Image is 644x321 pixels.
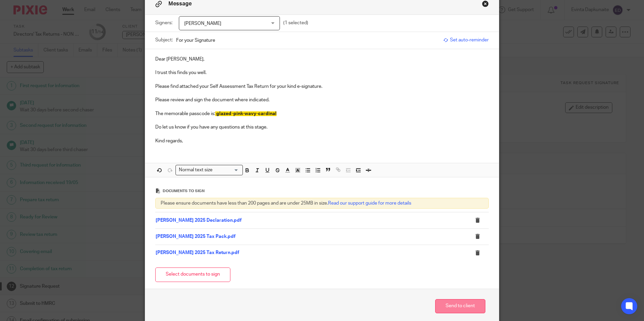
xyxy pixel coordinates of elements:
p: The memorable passcode is: [155,110,489,117]
p: Dear [PERSON_NAME], [155,56,489,63]
p: I trust this finds you well. [155,69,489,76]
a: [PERSON_NAME] 2025 Declaration.pdf [156,218,241,223]
a: Read our support guide for more details [328,201,411,206]
span: glazed-pink-wavy-cardinal [216,111,277,116]
p: Do let us know if you have any questions at this stage. [155,124,489,131]
span: Normal text size [177,167,214,174]
p: Please review and sign the document where indicated. [155,97,489,103]
span: Documents to sign [163,189,204,193]
button: Select documents to sign [155,267,230,282]
input: Search for option [215,167,239,174]
p: Kind regards, [155,138,489,144]
button: Send to client [435,299,485,314]
a: [PERSON_NAME] 2025 Tax Pack.pdf [156,234,235,239]
div: Please ensure documents have less than 200 pages and are under 25MB in size. [155,198,489,209]
p: Please find attached your Self Assessment Tax Return for your kind e-signature. [155,83,489,90]
div: Search for option [175,165,243,175]
a: [PERSON_NAME] 2025 Tax Return.pdf [156,250,239,255]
